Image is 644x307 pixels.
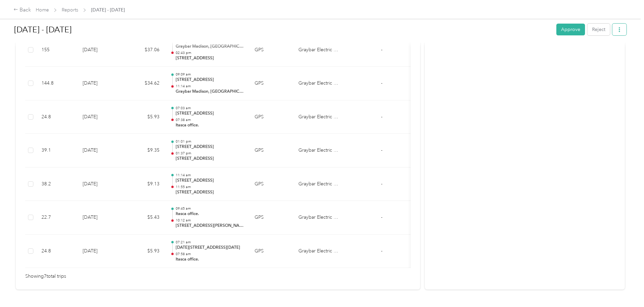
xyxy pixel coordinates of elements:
[293,201,344,235] td: Graybar Electric Company, Inc
[77,235,124,268] td: [DATE]
[13,6,31,14] div: Back
[124,33,165,67] td: $37.06
[36,167,77,201] td: 38.2
[249,235,293,268] td: GPS
[176,139,244,144] p: 01:01 pm
[124,134,165,167] td: $9.35
[124,167,165,201] td: $9.13
[77,100,124,134] td: [DATE]
[293,167,344,201] td: Graybar Electric Company, Inc
[176,151,244,156] p: 01:37 pm
[381,47,382,53] span: -
[36,235,77,268] td: 24.8
[176,72,244,77] p: 09:09 am
[249,134,293,167] td: GPS
[176,77,244,83] p: [STREET_ADDRESS]
[249,167,293,201] td: GPS
[176,189,244,195] p: [STREET_ADDRESS]
[176,55,244,61] p: [STREET_ADDRESS]
[556,24,585,35] button: Approve
[36,7,49,13] a: Home
[176,118,244,122] p: 07:38 am
[176,211,244,217] p: Itasca office.
[176,256,244,263] p: Itasca office.
[77,67,124,100] td: [DATE]
[176,144,244,150] p: [STREET_ADDRESS]
[293,67,344,100] td: Graybar Electric Company, Inc
[36,33,77,67] td: 155
[176,240,244,245] p: 07:21 am
[176,122,244,128] p: Itasca office.
[36,67,77,100] td: 144.8
[587,24,610,35] button: Reject
[77,201,124,235] td: [DATE]
[77,167,124,201] td: [DATE]
[176,245,244,251] p: [DATE][STREET_ADDRESS][DATE]
[249,201,293,235] td: GPS
[381,80,382,86] span: -
[381,181,382,187] span: -
[176,51,244,55] p: 02:43 pm
[176,178,244,184] p: [STREET_ADDRESS]
[25,273,66,280] span: Showing 7 total trips
[381,147,382,153] span: -
[176,206,244,211] p: 09:45 am
[176,223,244,229] p: [STREET_ADDRESS][PERSON_NAME]
[176,156,244,162] p: [STREET_ADDRESS]
[381,248,382,254] span: -
[91,6,125,13] span: [DATE] - [DATE]
[293,33,344,67] td: Graybar Electric Company, Inc
[124,67,165,100] td: $34.62
[176,89,244,95] p: Graybar Madison, [GEOGRAPHIC_DATA]
[176,218,244,223] p: 10:12 am
[176,84,244,89] p: 11:14 am
[176,106,244,111] p: 07:03 am
[176,111,244,117] p: [STREET_ADDRESS]
[293,134,344,167] td: Graybar Electric Company, Inc
[176,252,244,256] p: 07:58 am
[62,7,78,13] a: Reports
[36,201,77,235] td: 22.7
[176,173,244,178] p: 11:14 am
[36,100,77,134] td: 24.8
[381,114,382,120] span: -
[381,214,382,220] span: -
[249,33,293,67] td: GPS
[77,134,124,167] td: [DATE]
[606,269,644,307] iframe: Everlance-gr Chat Button Frame
[14,22,552,38] h1: Aug 1 - 31, 2025
[293,100,344,134] td: Graybar Electric Company, Inc
[36,134,77,167] td: 39.1
[124,201,165,235] td: $5.43
[176,185,244,189] p: 11:55 am
[249,100,293,134] td: GPS
[124,235,165,268] td: $5.93
[293,235,344,268] td: Graybar Electric Company, Inc
[249,67,293,100] td: GPS
[124,100,165,134] td: $5.93
[77,33,124,67] td: [DATE]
